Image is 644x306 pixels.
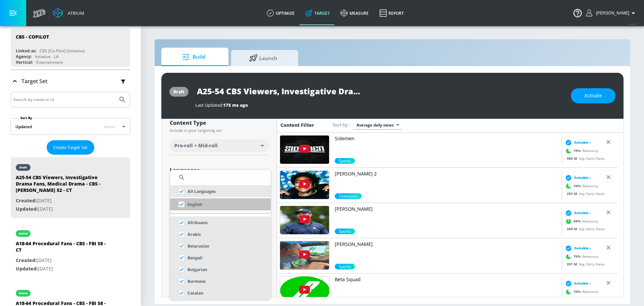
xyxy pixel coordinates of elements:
p: Arabic [187,231,201,238]
p: Afrikaans [187,219,208,226]
p: Bengali [187,254,203,261]
p: English [187,201,202,208]
p: Burmese [187,278,206,285]
p: Catalan [187,290,203,297]
p: Bulgarian [187,266,207,273]
p: Belarusian [187,243,209,250]
button: Open Resource Center [568,3,587,22]
p: All Languages [187,188,216,195]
